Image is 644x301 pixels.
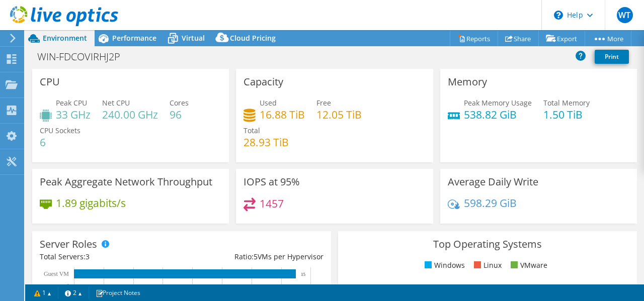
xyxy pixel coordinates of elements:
h4: 598.29 GiB [464,197,517,209]
a: 1 [27,286,58,299]
span: 3 [86,252,90,261]
svg: \n [554,11,563,20]
span: Cloud Pricing [230,33,276,43]
a: 2 [58,286,89,299]
text: 15 [301,272,306,277]
span: WT [617,7,633,23]
a: Share [498,31,539,46]
span: Used [260,98,277,108]
a: Reports [450,31,498,46]
div: Ratio: VMs per Hypervisor [182,251,324,262]
h4: 33 GHz [56,109,91,120]
li: VMware [508,260,547,271]
a: Project Notes [89,286,147,299]
li: Windows [422,260,465,271]
h1: WIN-FDCOVIRHJ2P [33,51,136,62]
h4: 1.50 TiB [543,109,590,120]
span: Peak Memory Usage [464,98,532,108]
span: Peak CPU [56,98,87,108]
h4: 538.82 GiB [464,109,532,120]
span: Total [244,126,260,135]
h4: 240.00 GHz [102,109,158,120]
h4: 12.05 TiB [316,109,362,120]
h3: Peak Aggregate Network Throughput [40,176,212,187]
text: Guest VM [44,270,69,277]
h3: CPU [40,76,60,87]
span: Cores [170,98,189,108]
span: Net CPU [102,98,130,108]
span: Free [316,98,331,108]
span: Total Memory [543,98,590,108]
h4: 16.88 TiB [260,109,305,120]
h4: 96 [170,109,189,120]
span: Virtual [182,33,205,43]
h3: Capacity [244,76,283,87]
a: Export [538,31,585,46]
h4: 28.93 TiB [244,137,289,148]
h3: IOPS at 95% [244,176,300,187]
h3: Server Roles [40,239,97,250]
span: Environment [43,33,87,43]
span: 5 [254,252,258,261]
a: Print [595,50,629,64]
h3: Memory [448,76,487,87]
div: Total Servers: [40,251,182,262]
h3: Top Operating Systems [346,239,629,250]
a: More [585,31,631,46]
h3: Average Daily Write [448,176,538,187]
h4: 1.89 gigabits/s [56,197,126,209]
h4: 6 [40,137,80,148]
text: Virtual [52,283,69,290]
span: CPU Sockets [40,126,80,135]
span: Performance [112,33,156,43]
h4: 1457 [260,198,284,209]
li: Linux [471,260,502,271]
